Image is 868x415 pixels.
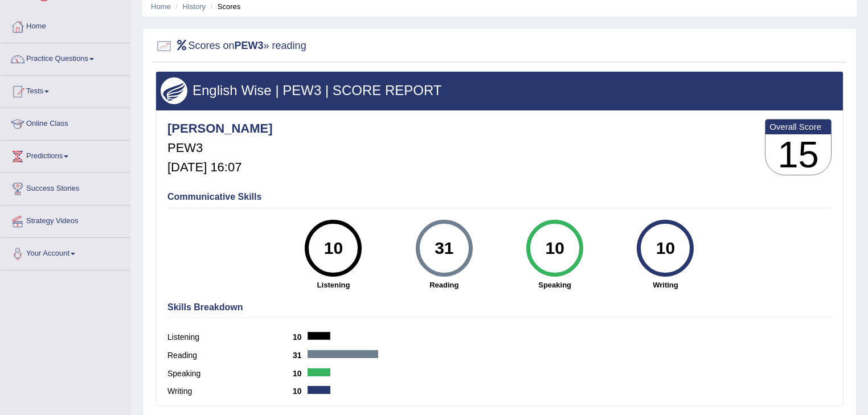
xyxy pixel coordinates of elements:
h2: Scores on » reading [155,38,306,55]
a: History [183,2,206,11]
a: Home [1,11,130,39]
b: 10 [293,332,308,342]
a: Practice Questions [1,43,130,72]
a: Predictions [1,141,130,169]
label: Speaking [167,368,293,380]
label: Reading [167,350,293,361]
h3: English Wise | PEW3 | SCORE REPORT [161,83,838,98]
a: Tests [1,76,130,104]
h3: 15 [765,134,831,175]
li: Scores [208,1,241,12]
div: 10 [313,224,354,272]
a: Success Stories [1,173,130,202]
label: Writing [167,385,293,397]
b: 10 [293,369,308,378]
label: Listening [167,331,293,343]
h4: Communicative Skills [167,192,832,202]
a: Strategy Videos [1,206,130,234]
h5: [DATE] 16:07 [167,161,273,174]
b: PEW3 [235,40,264,51]
b: 10 [293,387,308,396]
div: 31 [423,224,465,272]
a: Home [151,2,171,11]
h4: [PERSON_NAME] [167,122,273,135]
div: 10 [645,224,686,272]
a: Online Class [1,108,130,137]
strong: Writing [616,280,715,290]
div: 10 [534,224,575,272]
img: wings.png [161,77,187,104]
h5: PEW3 [167,141,273,155]
h4: Skills Breakdown [167,302,832,313]
strong: Speaking [505,280,604,290]
b: 31 [293,351,308,360]
b: Overall Score [769,122,827,132]
strong: Reading [395,280,494,290]
a: Your Account [1,238,130,266]
strong: Listening [284,280,383,290]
